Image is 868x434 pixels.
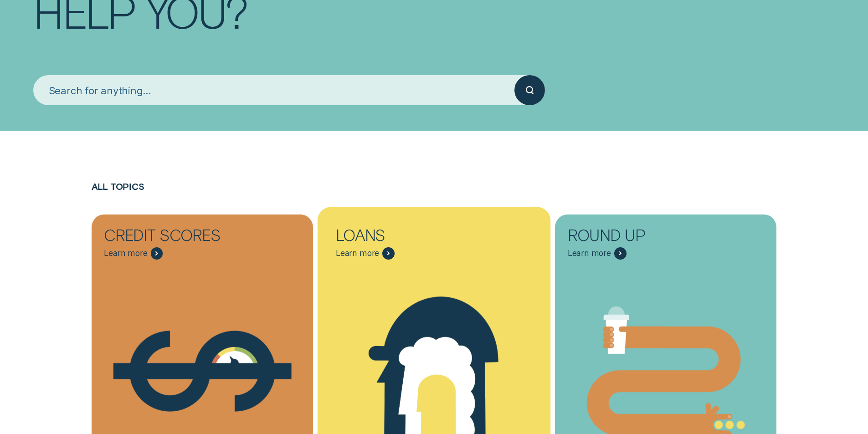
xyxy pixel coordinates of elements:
input: Search for anything... [33,75,514,106]
span: Learn more [336,248,379,258]
div: Credit Scores [104,227,226,247]
div: Round Up [568,227,689,247]
h2: All Topics [92,181,777,214]
span: Learn more [568,248,611,258]
div: Loans [336,227,457,247]
button: Submit your search query. [514,75,545,106]
span: Learn more [104,248,147,258]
